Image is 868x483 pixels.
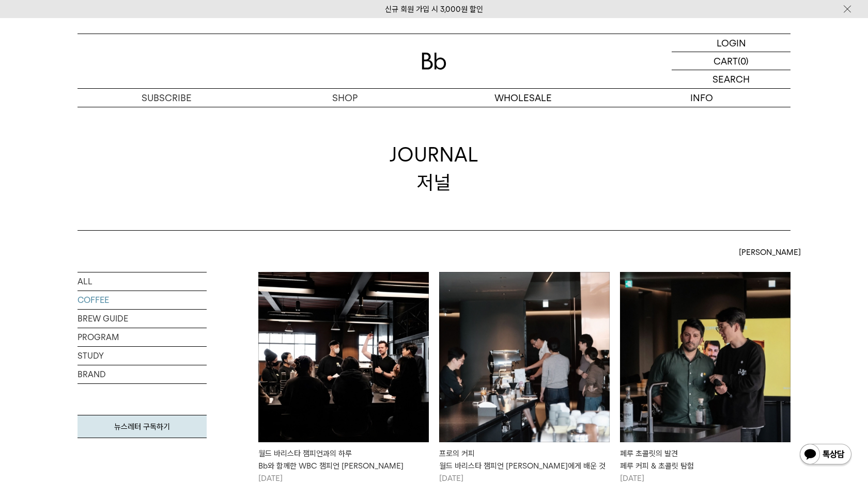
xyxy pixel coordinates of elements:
a: COFFEE [78,291,207,309]
img: 프로의 커피월드 바리스타 챔피언 엄보람님에게 배운 것 [439,272,610,442]
a: CART (0) [672,52,791,70]
a: STUDY [78,347,207,365]
a: 뉴스레터 구독하기 [78,415,207,438]
a: SHOP [256,89,434,107]
img: 카카오톡 채널 1:1 채팅 버튼 [799,443,853,468]
a: 신규 회원 가입 시 3,000원 할인 [385,5,483,14]
a: SUBSCRIBE [78,89,256,107]
p: LOGIN [717,34,746,52]
div: JOURNAL 저널 [390,141,478,196]
p: WHOLESALE [434,89,612,107]
a: PROGRAM [78,328,207,346]
img: 페루 초콜릿의 발견페루 커피 & 초콜릿 탐험 [620,272,791,442]
a: LOGIN [672,34,791,52]
div: 페루 초콜릿의 발견 페루 커피 & 초콜릿 탐험 [620,447,791,472]
a: ALL [78,272,207,291]
img: 월드 바리스타 챔피언과의 하루Bb와 함께한 WBC 챔피언 앤서니 더글라스 [258,272,429,442]
a: BREW GUIDE [78,310,207,328]
span: [PERSON_NAME] [739,246,801,259]
div: 프로의 커피 월드 바리스타 챔피언 [PERSON_NAME]에게 배운 것 [439,447,610,472]
p: INFO [612,89,791,107]
div: 월드 바리스타 챔피언과의 하루 Bb와 함께한 WBC 챔피언 [PERSON_NAME] [258,447,429,472]
p: CART [714,52,738,70]
p: (0) [738,52,749,70]
img: 로고 [422,53,446,70]
p: SEARCH [712,70,750,88]
a: BRAND [78,365,207,383]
